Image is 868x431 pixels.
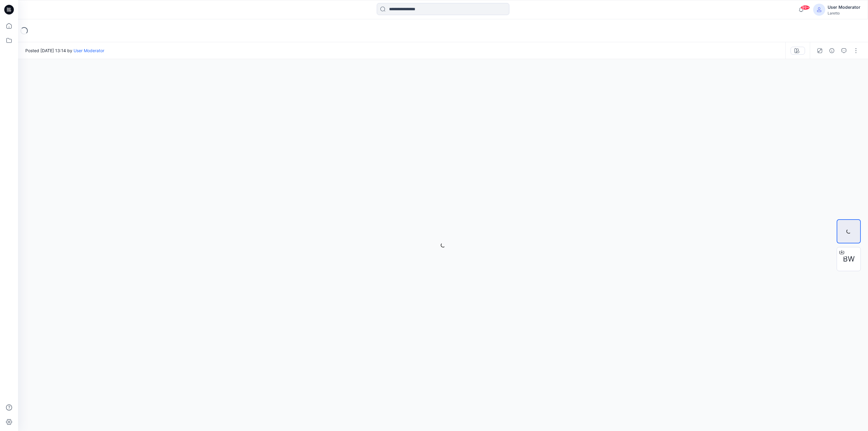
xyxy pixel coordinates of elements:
button: Details [827,46,837,55]
a: User Moderator [74,48,104,53]
span: Posted [DATE] 13:14 by [25,47,104,54]
div: Laretto [828,11,860,15]
span: 99+ [801,5,810,10]
svg: avatar [817,7,822,12]
span: BW [843,254,855,265]
div: User Moderator [828,4,860,11]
